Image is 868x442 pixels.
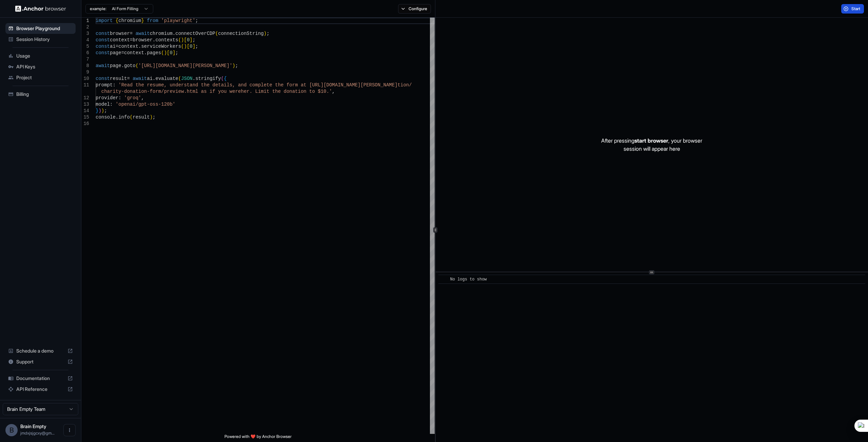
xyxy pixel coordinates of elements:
span: Brain Empty [20,423,46,429]
div: 10 [81,76,89,82]
div: 11 [81,82,89,88]
span: , [141,95,144,101]
span: from [147,18,158,23]
span: const [96,44,110,49]
p: After pressing , your browser session will appear here [601,136,702,153]
div: 14 [81,108,89,114]
div: Browser Playground [5,23,76,34]
span: ; [104,108,107,113]
span: ( [136,63,138,68]
div: 15 [81,114,89,121]
span: 'Read the resume, understand the details, and comp [118,82,261,88]
div: 7 [81,56,89,63]
div: 2 [81,24,89,30]
div: Usage [5,50,76,61]
span: . [116,114,118,120]
span: page [110,63,121,68]
span: 0 [190,44,192,49]
span: ( [178,76,181,81]
span: model [96,102,110,107]
span: await [133,76,147,81]
span: lete the form at [URL][DOMAIN_NAME][PERSON_NAME] [261,82,397,88]
img: Anchor Logo [15,5,66,12]
span: ( [181,44,184,49]
div: Billing [5,89,76,100]
span: JSON [181,76,193,81]
span: jmdxjsjgcxy@gmail.com [20,430,55,436]
span: [ [167,50,170,56]
span: ; [195,44,198,49]
div: 12 [81,95,89,101]
span: Documentation [16,375,65,382]
span: ; [193,37,195,43]
div: Documentation [5,373,76,384]
button: Start [841,4,864,14]
span: chromium [150,31,173,36]
span: result [110,76,127,81]
span: 0 [170,50,172,56]
span: API Reference [16,386,65,393]
span: ( [221,76,224,81]
span: chromium [118,18,141,23]
span: . [173,31,175,36]
div: 9 [81,69,89,76]
span: page [110,50,121,56]
span: . [121,63,124,68]
span: prompt [96,82,113,88]
span: serviceWorkers [141,44,181,49]
span: . [138,44,141,49]
span: ​ [442,276,445,283]
div: Schedule a demo [5,345,76,356]
span: Support [16,358,65,365]
div: 13 [81,101,89,108]
span: pages [147,50,161,56]
span: ; [195,18,198,23]
span: . [193,76,195,81]
span: context [124,50,144,56]
span: ; [267,31,269,36]
span: 0 [187,37,190,43]
span: 'groq' [124,95,141,101]
div: B [5,424,18,436]
span: 'openai/gpt-oss-120b' [116,102,175,107]
span: , [332,89,335,94]
span: info [118,114,130,120]
span: ; [175,50,178,56]
span: await [136,31,150,36]
span: = [130,37,133,43]
span: her. Limit the donation to $10.' [241,89,332,94]
span: await [96,63,110,68]
span: Usage [16,52,73,59]
span: ) [264,31,267,36]
span: connectionString [218,31,263,36]
span: browser [133,37,153,43]
span: Project [16,74,73,81]
div: Session History [5,34,76,45]
span: context [110,37,130,43]
span: : [110,102,113,107]
span: } [96,108,98,113]
span: = [130,31,133,36]
div: 8 [81,63,89,69]
span: const [96,31,110,36]
div: 16 [81,121,89,127]
span: ) [150,114,153,120]
span: start browser [634,137,668,144]
span: = [127,76,130,81]
span: ] [190,37,192,43]
span: stringify [195,76,221,81]
span: ) [98,108,101,113]
span: ) [164,50,167,56]
span: console [96,114,116,120]
span: . [153,37,155,43]
span: const [96,50,110,56]
span: [ [184,37,186,43]
span: ) [184,44,186,49]
span: { [116,18,118,23]
span: ; [153,114,155,120]
div: Support [5,356,76,367]
span: connectOverCDP [175,31,215,36]
span: ( [130,114,133,120]
span: context [118,44,138,49]
span: tion/ [398,82,412,88]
